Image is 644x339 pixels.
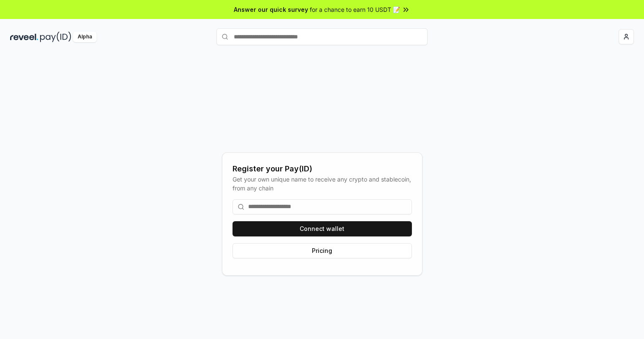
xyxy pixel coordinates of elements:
button: Connect wallet [233,221,412,236]
span: Answer our quick survey [234,5,308,14]
div: Alpha [73,32,97,42]
div: Register your Pay(ID) [233,163,412,175]
div: Get your own unique name to receive any crypto and stablecoin, from any chain [233,175,412,193]
button: Pricing [233,243,412,258]
img: reveel_dark [10,32,38,42]
img: pay_id [40,32,71,42]
span: for a chance to earn 10 USDT 📝 [310,5,400,14]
